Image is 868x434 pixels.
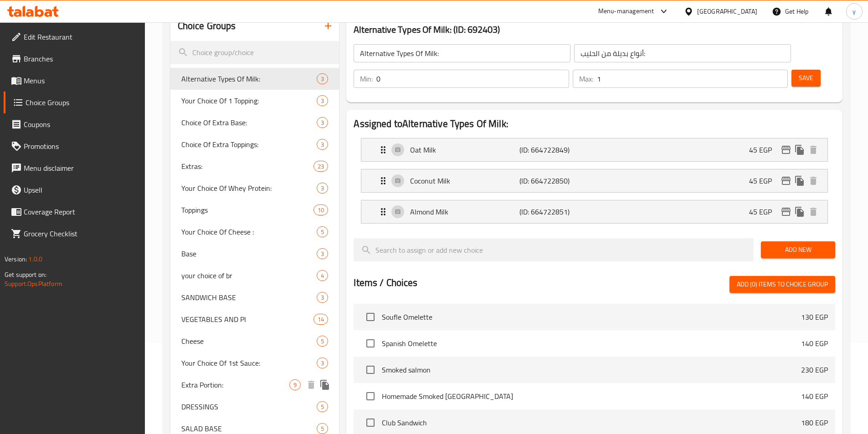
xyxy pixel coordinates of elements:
span: Grocery Checklist [24,228,138,239]
a: Upsell [4,179,145,201]
div: Choices [317,292,328,303]
input: search [354,238,754,261]
a: Menu disclaimer [4,157,145,179]
div: Choices [313,314,328,325]
p: 45 EGP [749,175,779,186]
p: 140 EGP [801,391,828,402]
h2: Choice Groups [178,19,236,33]
div: Your Choice Of Whey Protein:3 [170,177,339,199]
p: 180 EGP [801,417,828,428]
p: 45 EGP [749,144,779,155]
button: duplicate [318,378,332,392]
div: Expand [361,138,827,161]
span: 3 [317,140,328,149]
p: Coconut Milk [410,175,519,186]
span: Toppings [181,204,314,215]
button: duplicate [793,174,806,188]
div: Choices [317,117,328,128]
span: Select choice [361,360,380,379]
h2: Items / Choices [354,276,417,290]
span: Menus [24,75,138,86]
p: 140 EGP [801,338,828,349]
div: Choices [317,139,328,150]
span: 3 [317,359,328,368]
span: DRESSINGS [181,401,317,412]
span: Select choice [361,387,380,406]
button: edit [779,174,793,188]
span: your choice of br [181,270,317,281]
span: Menu disclaimer [24,163,138,174]
span: Select choice [361,334,380,353]
span: Choice Of Extra Toppings: [181,139,317,150]
span: Club Sandwich [382,417,801,428]
a: Coverage Report [4,201,145,223]
div: Expand [361,200,827,223]
span: 10 [314,206,328,214]
div: Choices [317,248,328,259]
div: Choices [313,204,328,215]
span: 5 [317,228,328,236]
div: Expand [361,169,827,192]
p: Min: [360,73,373,84]
span: 3 [317,118,328,127]
div: Choices [317,423,328,434]
span: 5 [317,337,328,346]
div: Menu-management [598,6,654,17]
span: Cheese [181,336,317,347]
p: Almond Milk [410,206,519,217]
p: Max: [579,73,593,84]
div: Choice Of Extra Toppings:3 [170,133,339,155]
h3: Alternative Types Of Milk: (ID: 692403) [354,22,835,37]
span: Edit Restaurant [24,31,138,42]
li: Expand [354,134,835,165]
span: Your Choice Of Whey Protein: [181,183,317,194]
span: Save [799,72,813,84]
div: Toppings10 [170,199,339,221]
input: search [170,41,339,64]
span: SALAD BASE [181,423,317,434]
button: duplicate [793,143,806,157]
span: 3 [317,250,328,258]
span: Choice Groups [26,97,138,108]
div: Choices [317,336,328,347]
button: edit [779,143,793,157]
span: Your Choice Of 1st Sauce: [181,357,317,368]
span: Base [181,248,317,259]
span: 5 [317,424,328,433]
span: Choice Of Extra Base: [181,117,317,128]
h2: Assigned to Alternative Types Of Milk: [354,117,835,131]
a: Branches [4,48,145,70]
span: Add (0) items to choice group [737,279,828,290]
span: 4 [317,271,328,280]
li: Expand [354,165,835,196]
p: 130 EGP [801,311,828,322]
div: Choices [317,270,328,281]
p: (ID: 664722850) [519,175,592,186]
div: SANDWICH BASE3 [170,286,339,308]
span: Extras: [181,161,314,172]
div: Choices [317,73,328,84]
span: Promotions [24,141,138,152]
span: 23 [314,162,328,171]
div: Your Choice Of 1 Topping:3 [170,90,339,112]
a: Support.OpsPlatform [5,278,62,290]
span: VEGETABLES AND PI [181,314,314,325]
span: Alternative Types Of Milk: [181,73,317,84]
p: 230 EGP [801,364,828,375]
span: Select choice [361,307,380,327]
button: delete [304,378,318,392]
button: Add New [761,241,835,258]
div: Choices [289,379,301,390]
div: Your Choice Of 1st Sauce:3 [170,352,339,374]
span: Coverage Report [24,206,138,217]
span: 3 [317,293,328,302]
span: 3 [317,97,328,105]
button: delete [806,205,820,219]
a: Choice Groups [4,92,145,113]
div: VEGETABLES AND PI14 [170,308,339,330]
a: Coupons [4,113,145,135]
span: 3 [317,75,328,83]
p: (ID: 664722851) [519,206,592,217]
span: 5 [317,403,328,411]
div: Choices [313,161,328,172]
